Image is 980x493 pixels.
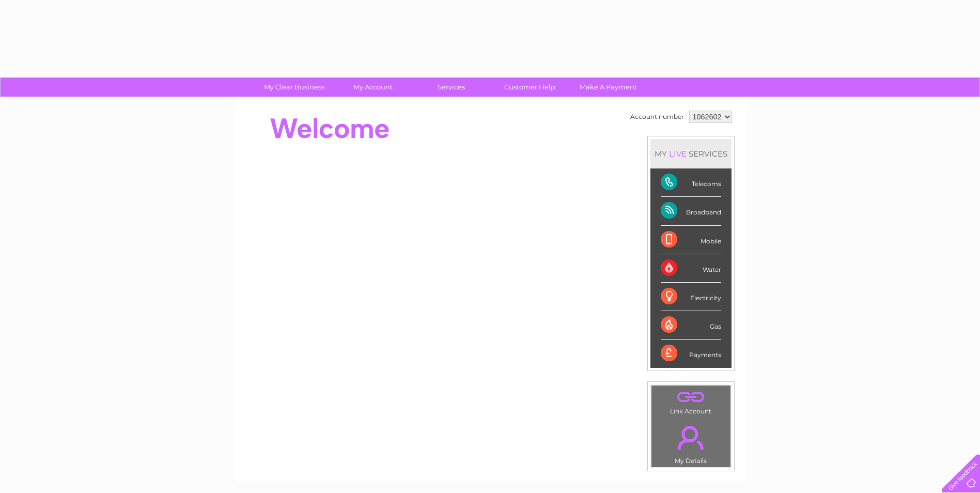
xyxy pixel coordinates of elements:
div: Telecoms [661,168,721,197]
td: Account number [628,108,687,126]
a: Customer Help [487,78,572,97]
td: My Details [651,417,731,468]
a: Make A Payment [566,78,651,97]
td: Link Account [651,385,731,418]
a: . [654,388,728,406]
a: My Clear Business [252,78,337,97]
div: Water [661,254,721,283]
div: Gas [661,311,721,340]
a: . [654,420,728,456]
div: Broadband [661,197,721,225]
div: LIVE [667,149,689,159]
div: Mobile [661,226,721,254]
a: Services [409,78,494,97]
div: Electricity [661,283,721,311]
div: Payments [661,340,721,367]
div: MY SERVICES [650,139,732,168]
a: My Account [330,78,415,97]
